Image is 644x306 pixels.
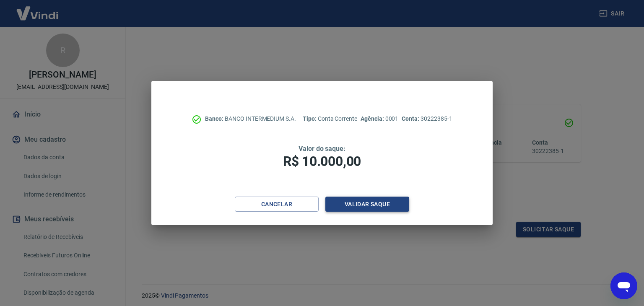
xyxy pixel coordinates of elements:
p: 30222385-1 [402,114,452,123]
span: Tipo: [303,115,318,122]
p: Conta Corrente [303,114,357,123]
p: BANCO INTERMEDIUM S.A. [205,114,296,123]
span: Banco: [205,115,225,122]
iframe: Botão para abrir a janela de mensagens [610,272,637,299]
span: R$ 10.000,00 [283,153,361,169]
button: Cancelar [235,197,319,212]
button: Validar saque [325,197,409,212]
span: Conta: [402,115,421,122]
p: 0001 [361,114,398,123]
span: Agência: [361,115,385,122]
span: Valor do saque: [299,145,345,153]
